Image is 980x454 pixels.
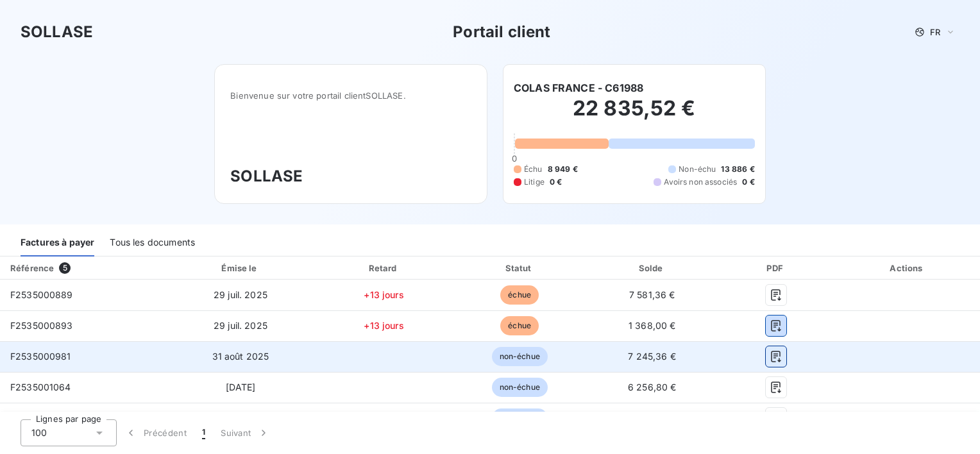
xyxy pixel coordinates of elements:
[10,320,73,331] span: F2535000893
[629,320,676,331] span: 1 368,00 €
[110,230,195,256] div: Tous les documents
[664,176,737,188] span: Avoirs non associés
[21,230,94,256] div: Factures à payer
[318,262,450,274] div: Retard
[548,164,578,175] span: 8 949 €
[492,378,548,397] span: non-échue
[230,90,471,101] span: Bienvenue sur votre portail client SOLLASE .
[31,426,47,439] span: 100
[514,80,643,96] h6: COLAS FRANCE - C61988
[10,263,54,273] div: Référence
[202,426,205,439] span: 1
[500,285,539,305] span: échue
[117,419,194,446] button: Précédent
[524,164,543,175] span: Échu
[230,165,471,188] h3: SOLLASE
[514,96,755,134] h2: 22 835,52 €
[838,262,977,274] div: Actions
[742,176,754,188] span: 0 €
[10,289,73,300] span: F2535000889
[512,153,517,164] span: 0
[930,27,940,37] span: FR
[628,382,677,392] span: 6 256,80 €
[628,351,676,362] span: 7 245,36 €
[214,289,267,300] span: 29 juil. 2025
[194,419,213,446] button: 1
[10,351,71,362] span: F2535000981
[212,351,269,362] span: 31 août 2025
[364,289,403,300] span: +13 jours
[679,164,716,175] span: Non-échu
[720,262,832,274] div: PDF
[721,164,754,175] span: 13 886 €
[59,262,71,274] span: 5
[226,382,256,392] span: [DATE]
[214,320,267,331] span: 29 juil. 2025
[10,382,71,392] span: F2535001064
[492,347,548,366] span: non-échue
[589,262,715,274] div: Solde
[500,316,539,335] span: échue
[455,262,584,274] div: Statut
[492,408,548,428] span: non-échue
[453,21,550,44] h3: Portail client
[21,21,93,44] h3: SOLLASE
[629,289,675,300] span: 7 581,36 €
[213,419,278,446] button: Suivant
[524,176,545,188] span: Litige
[550,176,562,188] span: 0 €
[364,320,403,331] span: +13 jours
[168,262,312,274] div: Émise le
